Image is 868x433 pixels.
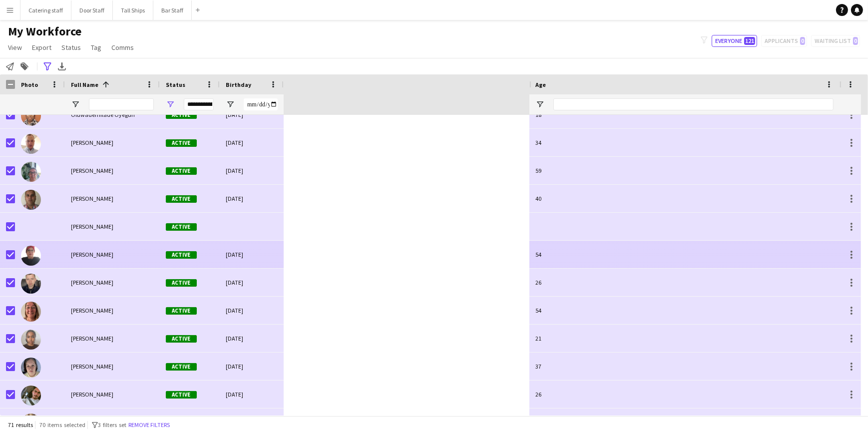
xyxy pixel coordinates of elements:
[107,41,138,54] a: Comms
[166,111,197,119] span: Active
[71,0,113,20] button: Door Staff
[61,43,81,52] span: Status
[220,185,284,212] div: [DATE]
[56,60,68,72] app-action-btn: Export XLSX
[71,111,135,118] span: Oluwademilade Oyegun
[226,81,251,88] span: Birthday
[529,157,840,184] div: 59
[529,241,840,268] div: 54
[71,100,80,109] button: Open Filter Menu
[20,0,71,20] button: Catering staff
[535,100,544,109] button: Open Filter Menu
[220,381,284,408] div: [DATE]
[41,60,53,72] app-action-btn: Advanced filters
[71,251,113,258] span: [PERSON_NAME]
[220,297,284,324] div: [DATE]
[166,363,197,371] span: Active
[71,81,98,88] span: Full Name
[98,421,126,429] span: 3 filters set
[39,421,85,429] span: 70 items selected
[87,41,105,54] a: Tag
[21,386,41,406] img: Shivam Choudhary
[744,37,755,45] span: 121
[166,223,197,231] span: Active
[71,139,113,146] span: [PERSON_NAME]
[166,307,197,315] span: Active
[553,98,834,110] input: Age Filter Input
[220,269,284,296] div: [DATE]
[220,101,284,128] div: [DATE]
[28,41,55,54] a: Export
[220,129,284,156] div: [DATE]
[4,41,26,54] a: View
[126,420,172,431] button: Remove filters
[71,279,113,286] span: [PERSON_NAME]
[220,353,284,380] div: [DATE]
[21,358,41,378] img: Sarah Scott
[21,302,41,322] img: Sandra Alexander
[166,100,175,109] button: Open Filter Menu
[529,129,840,156] div: 34
[529,185,840,212] div: 40
[71,391,113,398] span: [PERSON_NAME]
[529,269,840,296] div: 26
[166,391,197,399] span: Active
[529,297,840,324] div: 54
[111,43,134,52] span: Comms
[71,363,113,370] span: [PERSON_NAME]
[166,139,197,147] span: Active
[166,167,197,175] span: Active
[21,134,41,154] img: paul Rennie
[166,81,185,88] span: Status
[166,335,197,343] span: Active
[529,381,840,408] div: 26
[529,325,840,352] div: 21
[535,81,546,88] span: Age
[21,162,41,182] img: Paul Tosh
[21,246,41,266] img: Romanita Hatara
[21,330,41,350] img: Sarah Rahimi
[529,101,840,128] div: 18
[21,81,38,88] span: Photo
[166,195,197,203] span: Active
[71,335,113,342] span: [PERSON_NAME]
[21,274,41,294] img: Ryan Rennie
[18,60,30,72] app-action-btn: Add to tag
[8,43,22,52] span: View
[166,251,197,259] span: Active
[226,100,235,109] button: Open Filter Menu
[153,0,192,20] button: Bar Staff
[220,325,284,352] div: [DATE]
[71,223,113,230] span: [PERSON_NAME]
[71,167,113,174] span: [PERSON_NAME]
[89,98,154,110] input: Full Name Filter Input
[21,106,41,126] img: Oluwademilade Oyegun
[8,24,81,39] span: My Workforce
[712,35,757,47] button: Everyone121
[71,195,113,202] span: [PERSON_NAME]
[71,307,113,314] span: [PERSON_NAME]
[220,157,284,184] div: [DATE]
[32,43,51,52] span: Export
[166,279,197,287] span: Active
[244,98,278,110] input: Birthday Filter Input
[57,41,85,54] a: Status
[113,0,153,20] button: Tall Ships
[4,60,16,72] app-action-btn: Notify workforce
[529,353,840,380] div: 37
[21,190,41,210] img: RAMRAJ PAHARI
[220,241,284,268] div: [DATE]
[91,43,101,52] span: Tag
